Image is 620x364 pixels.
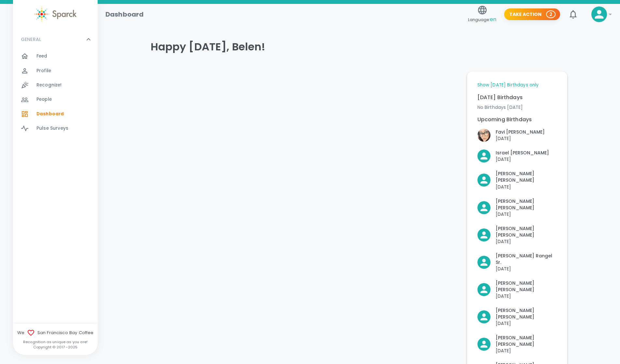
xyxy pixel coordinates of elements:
p: [DATE] [496,184,557,190]
span: Dashboard [36,111,64,117]
button: Click to Recognize! [477,334,557,354]
button: Click to Recognize! [477,129,545,142]
span: Language: [468,15,496,24]
div: Click to Recognize! [472,193,557,217]
button: Click to Recognize! [477,280,557,299]
a: Show [DATE] Birthdays only [477,82,539,88]
div: Click to Recognize! [472,329,557,354]
span: Recognize! [36,82,62,88]
p: [DATE] [496,156,549,162]
p: [DATE] [496,320,557,327]
p: Recognition as unique as you are! [13,339,98,344]
a: Pulse Surveys [13,121,98,136]
button: Language:en [465,3,499,26]
p: [DATE] [496,135,545,142]
div: Click to Recognize! [472,123,545,142]
p: [DATE] [496,211,557,217]
div: Click to Recognize! [472,165,557,190]
span: Profile [36,68,51,74]
span: Feed [36,53,48,59]
p: Israel [PERSON_NAME] [496,149,549,156]
div: Click to Recognize! [472,275,557,299]
div: Click to Recognize! [472,144,549,162]
a: Sparck logo [13,6,98,22]
p: [PERSON_NAME] [PERSON_NAME] [496,198,557,211]
button: Take Action 2 [504,8,560,20]
button: Click to Recognize! [477,198,557,217]
img: Sparck logo [34,6,76,22]
a: Profile [13,64,98,78]
a: People [13,92,98,107]
p: [PERSON_NAME] [PERSON_NAME] [496,280,557,293]
div: GENERAL [13,30,98,49]
p: 2 [549,11,552,18]
a: Feed [13,49,98,63]
p: [DATE] [496,293,557,299]
button: Click to Recognize! [477,225,557,245]
button: Click to Recognize! [477,149,549,162]
span: en [490,16,496,23]
p: [DATE] [496,238,557,245]
div: Click to Recognize! [472,247,557,272]
p: [PERSON_NAME] [PERSON_NAME] [496,334,557,347]
div: GENERAL [13,49,98,138]
p: [PERSON_NAME] [PERSON_NAME] [496,225,557,238]
p: No Birthdays [DATE] [477,104,557,110]
button: Click to Recognize! [477,307,557,327]
a: Recognize! [13,78,98,92]
span: Pulse Surveys [36,125,68,132]
div: Click to Recognize! [472,220,557,245]
button: Click to Recognize! [477,253,557,272]
span: People [36,96,52,103]
p: Copyright © 2017 - 2025 [13,344,98,350]
p: [PERSON_NAME] [PERSON_NAME] [496,307,557,320]
a: Dashboard [13,107,98,121]
div: Click to Recognize! [472,302,557,327]
p: [PERSON_NAME] Rangel Sr. [496,253,557,266]
p: Favi [PERSON_NAME] [496,129,545,135]
p: [DATE] Birthdays [477,94,557,101]
p: [DATE] [496,266,557,272]
h4: Happy [DATE], Belen! [151,40,567,53]
h1: Dashboard [105,9,144,19]
button: Click to Recognize! [477,170,557,190]
span: We San Francisco Bay Coffee [13,329,98,337]
p: [DATE] [496,347,557,354]
p: GENERAL [21,36,41,43]
img: Picture of Favi Ruiz [477,129,490,142]
p: [PERSON_NAME] [PERSON_NAME] [496,170,557,183]
p: Upcoming Birthdays [477,116,557,123]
